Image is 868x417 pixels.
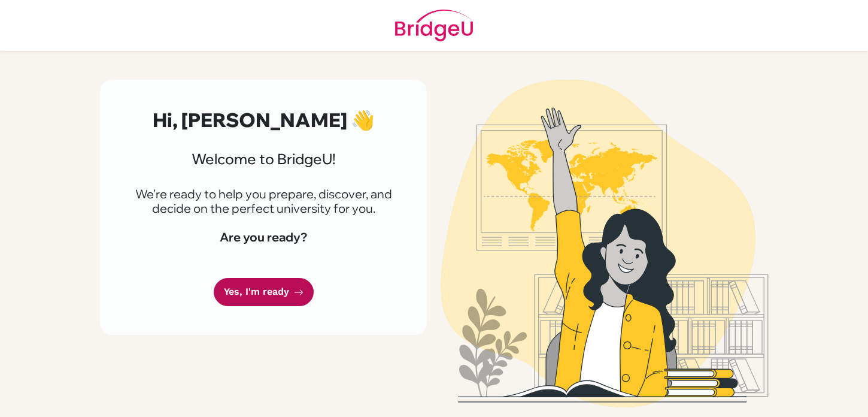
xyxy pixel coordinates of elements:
[129,150,398,168] h3: Welcome to BridgeU!
[129,230,398,244] h4: Are you ready?
[129,108,398,131] h2: Hi, [PERSON_NAME] 👋
[214,278,314,306] a: Yes, I'm ready
[129,187,398,216] p: We're ready to help you prepare, discover, and decide on the perfect university for you.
